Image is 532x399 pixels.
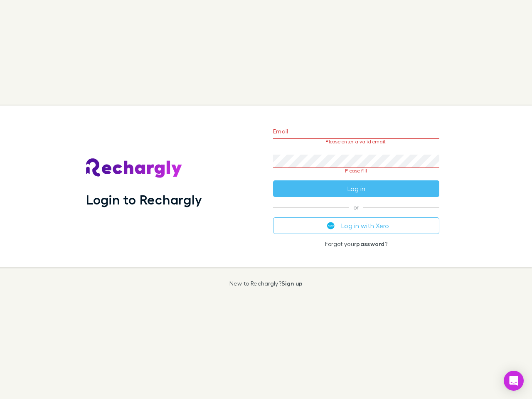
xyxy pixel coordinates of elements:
button: Log in [273,180,439,197]
img: Xero's logo [327,222,335,229]
p: Please fill [273,168,439,174]
p: New to Rechargly? [229,280,303,287]
a: password [356,240,384,247]
a: Sign up [281,280,303,287]
p: Forgot your ? [273,241,439,247]
button: Log in with Xero [273,217,439,234]
div: Open Intercom Messenger [504,371,524,391]
span: or [273,207,439,207]
p: Please enter a valid email. [273,139,439,145]
img: Rechargly's Logo [86,158,182,178]
h1: Login to Rechargly [86,192,202,207]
